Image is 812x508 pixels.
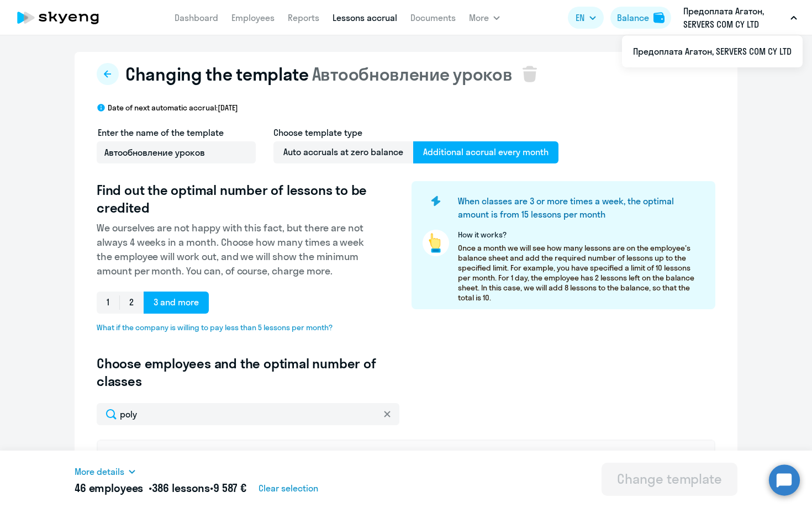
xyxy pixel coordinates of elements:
[175,12,218,23] a: Dashboard
[683,4,786,31] p: Предоплата Агатон, SERVERS COM CY LTD
[273,141,413,163] span: Auto accruals at zero balance
[213,481,246,495] span: 9 587 €
[458,230,704,240] p: How it works?
[653,12,665,23] img: balance
[617,11,649,24] div: Balance
[622,35,803,67] ul: More
[75,480,246,496] h5: 46 employees • •
[259,481,318,495] span: Clear selection
[273,126,558,139] h4: Choose template type
[288,12,319,23] a: Reports
[413,141,558,163] span: Additional accrual every month
[97,403,399,425] input: Search by name, email, product or status
[568,7,604,29] button: EN
[119,292,144,314] span: 2
[602,463,737,496] button: Change template
[97,221,376,278] p: We ourselves are not happy with this fact, but there are not always 4 weeks in a month. Choose ho...
[97,354,376,390] h3: Choose employees and the optimal number of classes
[97,181,376,216] h3: Find out the optimal number of lessons to be credited
[410,12,456,23] a: Documents
[97,141,256,163] input: Untitled
[533,449,592,469] span: Remaining Lessons
[97,322,376,332] span: What if the company is willing to pay less than 5 lessons per month?
[333,12,397,23] a: Lessons accrual
[144,292,209,314] span: 3 and more
[610,7,671,29] button: Balancebalance
[98,127,224,138] span: Enter the name of the template
[108,103,238,113] p: Date of next automatic accrual: [DATE]
[458,243,704,303] p: Once a month we will see how many lessons are on the employee's balance sheet and add the require...
[602,440,714,479] th: Accrue lessons
[617,470,722,488] div: Change template
[469,11,489,24] span: More
[576,11,584,24] span: EN
[97,292,119,314] span: 1
[423,230,449,256] img: pointer-circle
[533,449,602,469] div: Remaining Lessons
[678,4,803,31] button: Предоплата Агатон, SERVERS COM CY LTD
[152,481,210,495] span: 386 lessons
[458,194,697,221] h4: When classes are 3 or more times a week, the optimal amount is from 15 lessons per month
[469,7,500,29] button: More
[125,63,309,85] span: Changing the template
[312,63,513,85] span: Автообновление уроков
[75,465,124,478] span: More details
[231,12,275,23] a: Employees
